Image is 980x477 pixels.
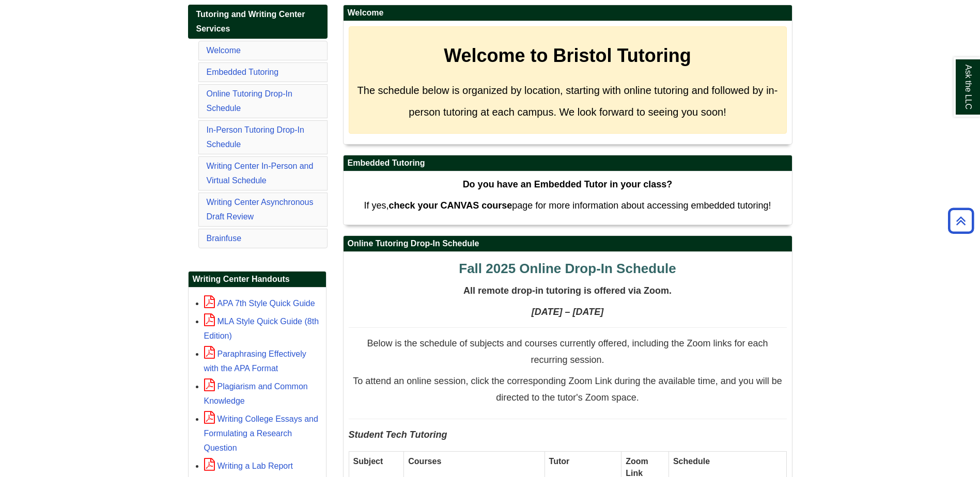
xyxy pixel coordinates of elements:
h2: Welcome [344,5,792,21]
h2: Embedded Tutoring [344,155,792,171]
span: Below is the schedule of subjects and courses currently offered, including the Zoom links for eac... [367,338,768,365]
h2: Writing Center Handouts [189,272,326,288]
a: MLA Style Quick Guide (8th Edition) [204,317,319,340]
a: Back to Top [944,214,977,228]
span: To attend an online session, click the corresponding Zoom Link during the available time, and you... [353,376,782,403]
a: Plagiarism and Common Knowledge [204,382,308,405]
strong: Schedule [673,457,710,466]
span: If yes, page for more information about accessing embedded tutoring! [364,200,771,211]
span: The schedule below is organized by location, starting with online tutoring and followed by in-per... [357,85,778,118]
a: Writing a Lab Report [204,462,293,470]
a: Writing Center In-Person and Virtual Schedule [207,162,314,185]
a: Brainfuse [207,234,242,243]
strong: Subject [353,457,383,466]
h2: Online Tutoring Drop-In Schedule [344,236,792,252]
strong: Welcome to Bristol Tutoring [444,45,691,66]
span: Student Tech Tutoring [349,430,447,440]
span: Fall 2025 Online Drop-In Schedule [459,261,676,276]
a: Paraphrasing Effectively with the APA Format [204,349,306,373]
strong: Tutor [549,457,570,466]
a: Tutoring and Writing Center Services [188,5,328,39]
span: Tutoring and Writing Center Services [196,10,305,33]
strong: check your CANVAS course [388,200,512,211]
a: APA 7th Style Quick Guide [204,299,315,308]
a: Embedded Tutoring [207,68,279,76]
strong: Courses [408,457,441,466]
strong: [DATE] – [DATE] [532,307,603,317]
a: Writing Center Asynchronous Draft Review [207,198,314,221]
a: Online Tutoring Drop-In Schedule [207,89,292,113]
a: Writing College Essays and Formulating a Research Question [204,415,318,452]
strong: Do you have an Embedded Tutor in your class? [463,179,673,189]
span: All remote drop-in tutoring is offered via Zoom. [463,285,672,296]
a: Welcome [207,46,241,55]
a: In-Person Tutoring Drop-In Schedule [207,125,304,149]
